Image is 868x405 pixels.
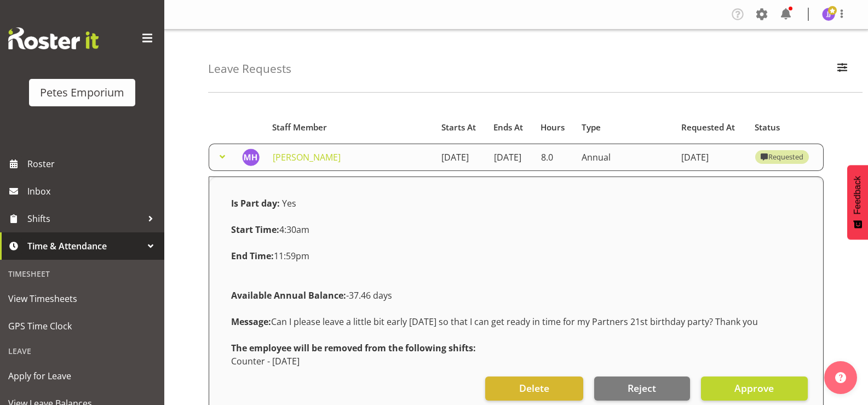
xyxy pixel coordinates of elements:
[27,156,159,172] span: Roster
[282,197,296,209] span: Yes
[231,289,346,301] strong: Available Annual Balance:
[755,121,780,134] span: Status
[225,282,808,309] div: -37.46 days
[487,144,534,171] td: [DATE]
[273,151,341,163] a: [PERSON_NAME]
[231,316,271,328] strong: Message:
[3,263,162,285] div: Timesheet
[3,312,162,340] a: GPS Time Clock
[272,121,327,134] span: Staff Member
[675,144,749,171] td: [DATE]
[575,144,675,171] td: Annual
[231,197,280,209] strong: Is Part day:
[231,224,309,236] span: 4:30am
[3,362,162,390] a: Apply for Leave
[208,62,291,75] h4: Leave Requests
[231,250,274,262] strong: End Time:
[231,250,309,262] span: 11:59pm
[225,309,808,335] div: Can I please leave a little bit early [DATE] so that I can get ready in time for my Partners 21st...
[594,377,690,401] button: Reject
[242,149,260,166] img: mackenzie-halford4471.jpg
[3,285,162,312] a: View Timesheets
[541,121,565,134] span: Hours
[40,84,124,101] div: Petes Emporium
[435,144,487,171] td: [DATE]
[853,176,863,214] span: Feedback
[519,381,549,395] span: Delete
[8,318,156,334] span: GPS Time Clock
[231,224,279,236] strong: Start Time:
[27,210,142,227] span: Shifts
[441,121,476,134] span: Starts At
[734,381,774,395] span: Approve
[231,355,300,367] span: Counter - [DATE]
[534,144,576,171] td: 8.0
[701,377,808,401] button: Approve
[3,340,162,362] div: Leave
[231,342,476,354] strong: The employee will be removed from the following shifts:
[822,8,835,21] img: janelle-jonkers702.jpg
[835,372,846,383] img: help-xxl-2.png
[27,183,159,199] span: Inbox
[8,27,99,49] img: Rosterit website logo
[831,57,854,81] button: Filter Employees
[493,121,523,134] span: Ends At
[761,151,803,164] div: Requested
[485,377,583,401] button: Delete
[681,121,735,134] span: Requested At
[27,238,142,254] span: Time & Attendance
[8,368,156,384] span: Apply for Leave
[628,381,656,395] span: Reject
[8,290,156,307] span: View Timesheets
[582,121,601,134] span: Type
[847,165,868,239] button: Feedback - Show survey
